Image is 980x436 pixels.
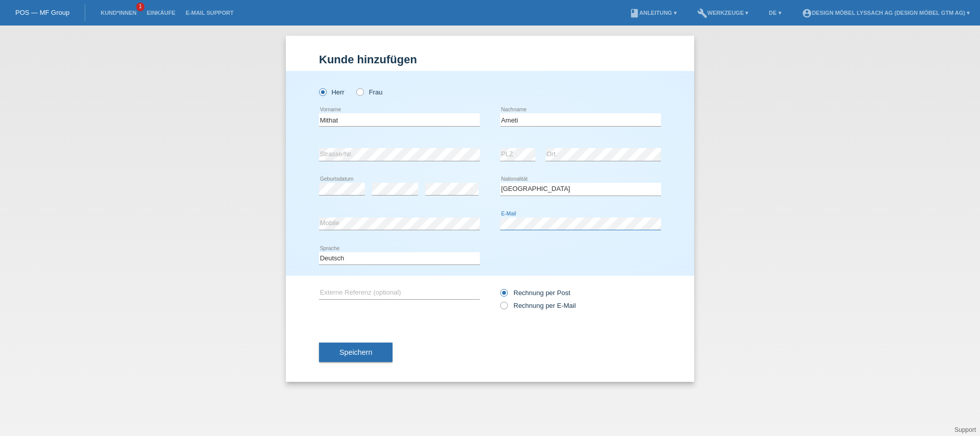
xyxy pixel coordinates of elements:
[624,10,682,16] a: bookAnleitung ▾
[500,289,507,302] input: Rechnung per Post
[802,8,812,18] i: account_circle
[95,10,141,16] a: Kund*innen
[692,10,754,16] a: buildWerkzeuge ▾
[797,10,975,16] a: account_circleDesign Möbel Lyssach AG (Design Möbel GTM AG) ▾
[136,3,144,11] span: 1
[500,302,507,314] input: Rechnung per E-Mail
[356,88,382,96] label: Frau
[141,10,180,16] a: Einkäufe
[764,10,786,16] a: DE ▾
[629,8,640,18] i: book
[15,9,69,16] a: POS — MF Group
[500,302,576,309] label: Rechnung per E-Mail
[319,88,326,95] input: Herr
[319,343,393,362] button: Speichern
[339,348,372,356] span: Speichern
[500,289,570,297] label: Rechnung per Post
[319,53,661,66] h1: Kunde hinzufügen
[697,8,707,18] i: build
[356,88,363,95] input: Frau
[319,88,345,96] label: Herr
[181,10,239,16] a: E-Mail Support
[954,426,976,433] a: Support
